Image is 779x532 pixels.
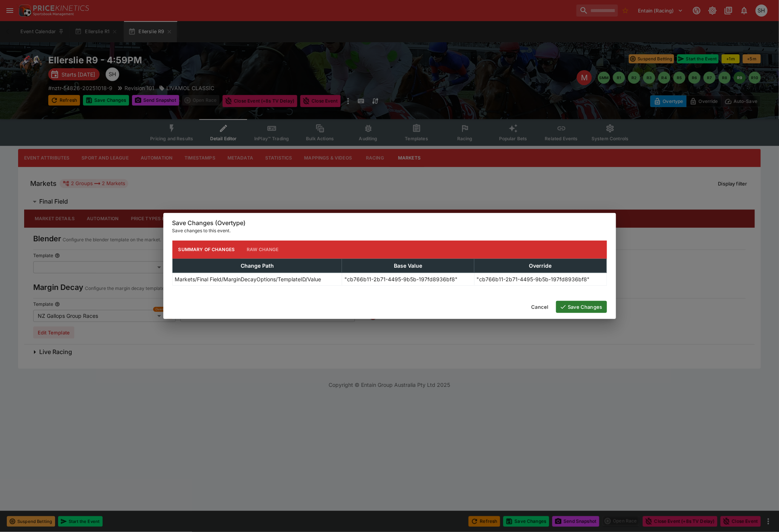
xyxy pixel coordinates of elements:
[342,273,474,285] td: "cb766b11-2b71-4495-9b5b-197fd8936bf8"
[172,227,607,235] p: Save changes to this event.
[241,241,285,259] button: Raw Change
[172,241,241,259] button: Summary of Changes
[172,259,342,273] th: Change Path
[172,219,607,227] h6: Save Changes (Overtype)
[175,275,321,283] p: Markets/Final Field/MarginDecayOptions/TemplateID/Value
[474,259,607,273] th: Override
[474,273,607,285] td: "cb766b11-2b71-4495-9b5b-197fd8936bf8"
[342,259,474,273] th: Base Value
[556,301,607,313] button: Save Changes
[527,301,553,313] button: Cancel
